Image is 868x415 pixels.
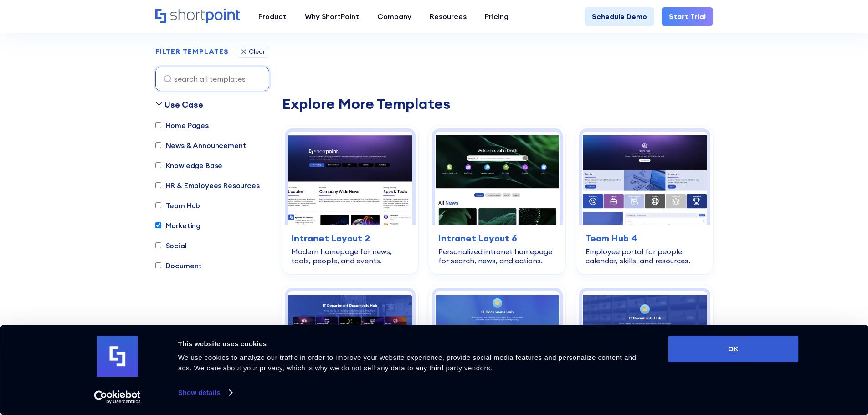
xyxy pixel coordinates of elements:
label: Document [155,260,202,271]
div: Company [377,11,411,22]
div: Why ShortPoint [305,11,359,22]
label: Home Pages [155,120,209,131]
img: Intranet Layout 6 – SharePoint Homepage Design: Personalized intranet homepage for search, news, ... [435,132,560,225]
a: Start Trial [662,7,713,26]
div: Pricing [485,11,508,22]
a: Pricing [476,7,518,26]
input: Team Hub [155,203,161,209]
a: Intranet Layout 2 – SharePoint Homepage Design: Modern homepage for news, tools, people, and even... [282,126,418,274]
h3: Intranet Layout 6 [438,231,556,245]
img: Documents 3 – Document Management System Template: All-in-one system for documents, updates, and ... [582,291,707,384]
h3: Intranet Layout 2 [291,231,409,245]
input: Marketing [155,223,161,229]
a: Intranet Layout 6 – SharePoint Homepage Design: Personalized intranet homepage for search, news, ... [429,126,565,274]
input: HR & Employees Resources [155,183,161,189]
a: Resources [421,7,476,26]
span: We use cookies to analyze our traffic in order to improve your website experience, provide social... [178,354,637,372]
img: Documents 1 – SharePoint Document Library Template: Faster document findability with search, filt... [288,291,412,384]
div: FILTER TEMPLATES [155,48,229,56]
div: This website uses cookies [178,338,648,349]
a: Team Hub 4 – SharePoint Employee Portal Template: Employee portal for people, calendar, skills, a... [576,126,713,274]
div: Explore More Templates [282,97,713,111]
label: Marketing [155,220,201,231]
div: Employee portal for people, calendar, skills, and resources. [586,247,704,265]
div: Modern homepage for news, tools, people, and events. [291,247,409,265]
div: Resources [430,11,467,22]
input: Social [155,243,161,249]
a: Home [155,9,240,24]
label: Team Hub [155,200,200,211]
label: Social [155,240,187,251]
a: Why ShortPoint [296,7,368,26]
input: Knowledge Base [155,163,161,169]
label: News & Announcement [155,140,247,151]
a: Schedule Demo [585,7,654,26]
input: News & Announcement [155,143,161,149]
input: Home Pages [155,123,161,128]
a: Company [368,7,421,26]
h3: Team Hub 4 [586,231,704,245]
img: Intranet Layout 2 – SharePoint Homepage Design: Modern homepage for news, tools, people, and events. [288,132,412,225]
label: Knowledge Base [155,160,223,171]
img: logo [97,336,138,377]
img: Team Hub 4 – SharePoint Employee Portal Template: Employee portal for people, calendar, skills, a... [582,132,707,225]
input: search all templates [155,67,269,91]
label: HR & Employees Resources [155,180,260,191]
img: Documents 2 – Document Management Template: Central document hub with alerts, search, and actions. [435,291,560,384]
a: Show details [178,386,232,400]
div: Personalized intranet homepage for search, news, and actions. [438,247,556,265]
div: Clear [249,49,265,55]
div: Use Case [164,98,203,111]
button: OK [668,336,799,362]
div: Product [258,11,287,22]
a: Product [249,7,296,26]
input: Document [155,263,161,269]
a: Usercentrics Cookiebot - opens in a new window [77,390,157,404]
